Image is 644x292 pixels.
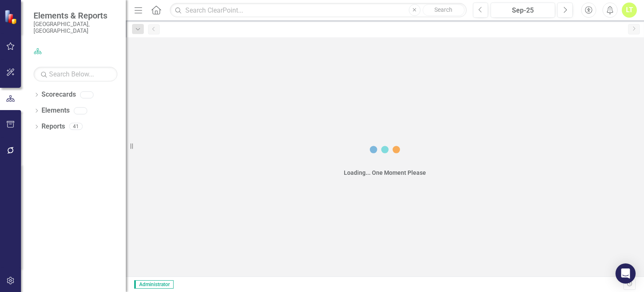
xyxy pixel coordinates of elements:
[4,9,19,24] img: ClearPoint Strategy
[34,11,117,21] span: Elements & Reports
[434,6,452,13] span: Search
[42,122,65,132] a: Reports
[622,3,637,18] button: LT
[42,106,70,116] a: Elements
[69,123,83,130] div: 41
[34,21,117,34] small: [GEOGRAPHIC_DATA], [GEOGRAPHIC_DATA]
[493,5,552,16] div: Sep-25
[491,3,555,18] button: Sep-25
[42,90,76,100] a: Scorecards
[170,3,466,18] input: Search ClearPoint...
[134,280,174,289] span: Administrator
[423,4,465,16] button: Search
[344,168,426,177] div: Loading... One Moment Please
[615,263,636,284] div: Open Intercom Messenger
[34,67,117,82] input: Search Below...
